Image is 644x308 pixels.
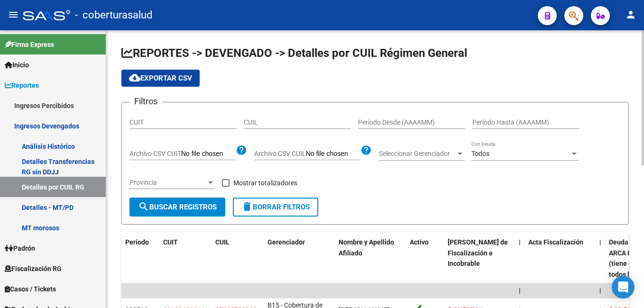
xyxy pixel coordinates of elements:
span: Casos / Tickets [5,284,56,294]
mat-icon: delete [241,201,253,212]
datatable-header-cell: CUIT [159,232,212,285]
datatable-header-cell: CUIL [212,232,264,285]
span: Exportar CSV [129,74,192,82]
datatable-header-cell: Nombre y Apellido Afiliado [335,232,406,285]
span: Acta Fiscalización [528,238,583,246]
mat-icon: search [138,201,149,212]
span: Borrar Filtros [241,203,310,211]
span: Seleccionar Gerenciador [379,150,456,158]
span: REPORTES -> DEVENGADO -> Detalles por CUIL Régimen General [121,46,467,60]
mat-icon: help [236,145,247,156]
span: Activo [410,238,429,246]
div: Open Intercom Messenger [612,276,635,299]
span: | [519,238,521,246]
input: Archivo CSV CUIT [181,150,236,158]
span: [PERSON_NAME] de Fiscalización e Incobrable [448,238,508,268]
span: Fiscalización RG [5,263,62,274]
span: Inicio [5,60,29,70]
datatable-header-cell: Deuda Bruta Neto de Fiscalización e Incobrable [444,232,515,285]
span: Reportes [5,80,39,91]
mat-icon: cloud_download [129,72,140,83]
span: Gerenciador [267,238,305,246]
mat-icon: menu [8,9,19,20]
button: Buscar Registros [129,198,225,217]
span: | [519,287,521,294]
span: Todos [471,150,489,157]
mat-icon: help [360,145,372,156]
span: Mostrar totalizadores [233,177,297,189]
datatable-header-cell: Período [121,232,159,285]
datatable-header-cell: | [596,232,605,285]
span: Archivo CSV CUIT [129,150,181,157]
span: - coberturasalud [75,5,152,26]
h3: Filtros [129,95,162,108]
span: Archivo CSV CUIL [254,150,306,157]
input: Archivo CSV CUIL [306,150,360,158]
span: | [599,238,601,246]
span: Provincia [129,179,206,187]
span: Padrón [5,243,35,254]
mat-icon: person [625,9,636,20]
datatable-header-cell: Activo [406,232,444,285]
button: Borrar Filtros [233,198,318,217]
span: | [599,287,601,294]
span: CUIT [163,238,178,246]
datatable-header-cell: Gerenciador [264,232,335,285]
span: Firma Express [5,39,54,50]
span: Buscar Registros [138,203,217,211]
span: Período [125,238,149,246]
datatable-header-cell: Acta Fiscalización [524,232,596,285]
span: CUIL [215,238,230,246]
button: Exportar CSV [121,70,200,87]
datatable-header-cell: | [515,232,524,285]
span: Nombre y Apellido Afiliado [339,238,394,257]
